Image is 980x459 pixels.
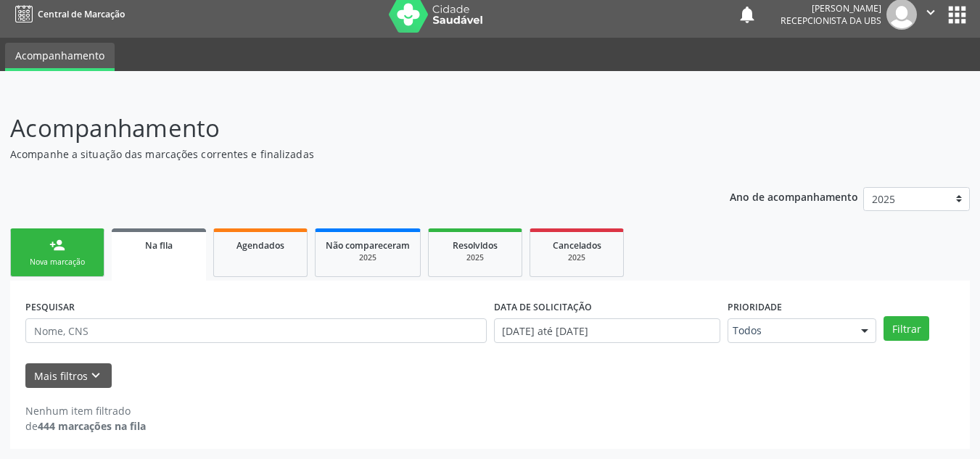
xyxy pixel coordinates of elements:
button: Filtrar [884,316,929,341]
div: 2025 [540,252,613,263]
div: [PERSON_NAME] [781,2,881,15]
button: notifications [737,4,757,25]
span: Na fila [145,239,173,252]
span: Recepcionista da UBS [781,15,881,27]
label: DATA DE SOLICITAÇÃO [494,296,592,318]
strong: 444 marcações na fila [38,419,146,433]
a: Acompanhamento [5,43,115,71]
div: person_add [49,237,65,253]
input: Selecione um intervalo [494,318,721,343]
input: Nome, CNS [25,318,487,343]
label: PESQUISAR [25,296,75,318]
div: 2025 [326,252,410,263]
p: Acompanhamento [10,110,682,146]
i:  [923,4,939,20]
i: keyboard_arrow_down [88,368,104,384]
span: Agendados [236,239,284,252]
a: Central de Marcação [10,2,125,26]
button: apps [944,2,970,28]
label: Prioridade [728,296,782,318]
p: Ano de acompanhamento [730,187,858,205]
p: Acompanhe a situação das marcações correntes e finalizadas [10,146,682,162]
button: Mais filtroskeyboard_arrow_down [25,363,112,389]
span: Cancelados [553,239,601,252]
div: de [25,418,146,434]
span: Não compareceram [326,239,410,252]
div: Nenhum item filtrado [25,403,146,418]
span: Todos [733,323,847,338]
div: Nova marcação [21,257,94,268]
div: 2025 [439,252,511,263]
span: Central de Marcação [38,8,125,20]
span: Resolvidos [453,239,498,252]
